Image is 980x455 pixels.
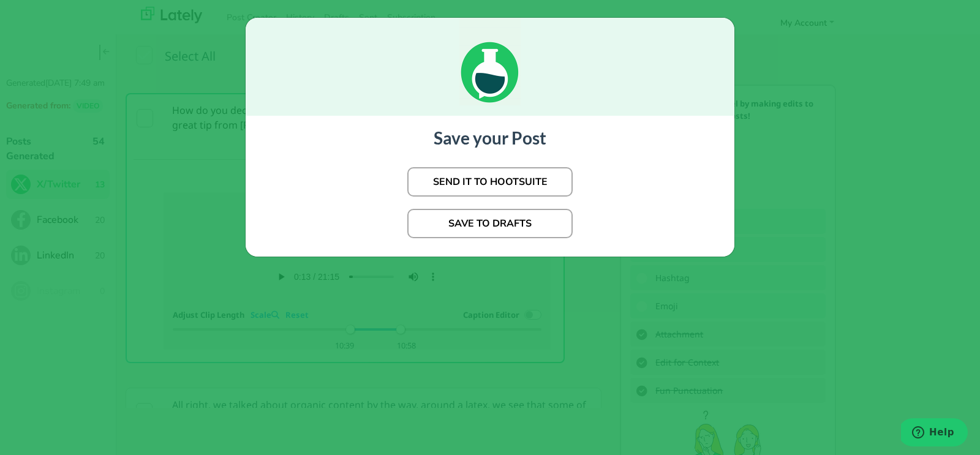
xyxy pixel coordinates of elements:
h3: Save your Post [258,128,722,149]
img: loading_green.c7b22621.gif [459,18,521,105]
button: SEND IT TO HOOTSUITE [407,167,573,197]
iframe: Opens a widget where you can find more information [901,418,968,449]
button: SAVE TO DRAFTS [407,209,573,238]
